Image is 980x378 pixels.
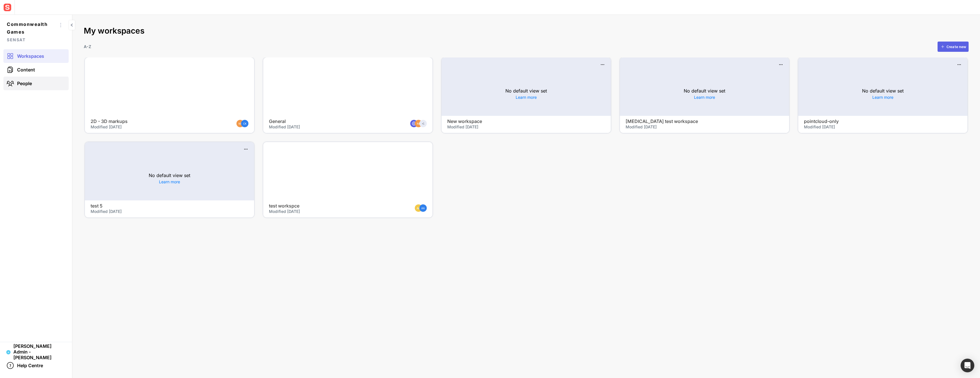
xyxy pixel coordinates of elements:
[872,94,893,100] a: Learn more
[7,20,56,36] span: Commonwealth Games
[149,172,190,179] p: No default view set
[684,87,725,94] p: No default view set
[269,209,300,214] span: Modified [DATE]
[3,77,69,90] a: People
[516,94,537,100] a: Learn more
[3,359,69,372] a: Help Centre
[447,119,583,124] h4: New workspace
[7,36,56,44] span: Sensat
[417,206,420,210] text: AA
[3,63,69,77] a: Content
[8,351,10,354] text: CK
[17,81,32,86] span: People
[804,119,940,124] h4: pointcloud-only
[91,203,227,209] h4: test 5
[2,2,13,13] img: sensat
[505,87,547,94] p: No default view set
[421,206,425,210] text: AA
[17,67,35,73] span: Content
[13,343,66,360] span: [PERSON_NAME] Admin - [PERSON_NAME]
[91,209,122,214] span: Modified [DATE]
[91,124,122,129] span: Modified [DATE]
[419,120,427,127] div: +1
[447,124,478,129] span: Modified [DATE]
[961,359,974,372] div: Open Intercom Messenger
[862,87,904,94] p: No default view set
[269,124,300,129] span: Modified [DATE]
[3,49,69,63] a: Workspaces
[694,94,715,100] a: Learn more
[238,122,242,125] text: NK
[411,121,416,126] img: globe.svg
[946,45,966,49] div: Create new
[269,203,405,209] h4: test workspce
[626,124,657,129] span: Modified [DATE]
[269,119,405,124] h4: General
[17,363,43,368] span: Help Centre
[91,119,227,124] h4: 2D - 3D markups
[84,26,969,36] h2: My workspaces
[84,44,91,50] p: A-Z
[159,179,180,185] a: Learn more
[417,122,421,125] text: NK
[243,122,247,125] text: CK
[626,119,762,124] h4: [MEDICAL_DATA] test workspace
[938,42,969,52] button: Create new
[17,53,44,59] span: Workspaces
[804,124,835,129] span: Modified [DATE]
